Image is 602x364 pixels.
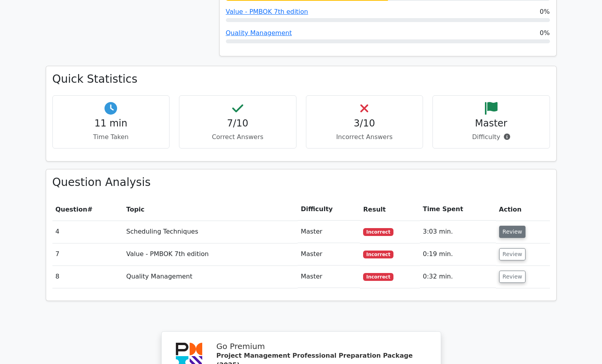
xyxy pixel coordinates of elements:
th: Difficulty [298,198,360,221]
h3: Quick Statistics [52,72,550,86]
h4: Master [439,118,543,129]
a: Value - PMBOK 7th edition [226,8,308,15]
span: Incorrect [363,251,393,258]
button: Review [499,248,526,260]
td: 0:19 min. [420,243,496,266]
h4: 3/10 [313,118,417,129]
p: Time Taken [59,132,163,142]
p: Incorrect Answers [313,132,417,142]
h3: Question Analysis [52,176,550,189]
a: Quality Management [226,29,292,37]
th: Action [496,198,550,221]
th: Topic [123,198,298,221]
span: Incorrect [363,228,393,236]
p: Correct Answers [186,132,290,142]
h4: 7/10 [186,118,290,129]
td: Master [298,221,360,243]
span: Incorrect [363,273,393,281]
h4: 11 min [59,118,163,129]
th: Time Spent [420,198,496,221]
span: Question [56,206,88,213]
th: Result [360,198,419,221]
td: 4 [52,221,123,243]
td: Scheduling Techniques [123,221,298,243]
td: 7 [52,243,123,266]
td: Master [298,243,360,266]
span: 0% [540,28,550,38]
p: Difficulty [439,132,543,142]
td: 3:03 min. [420,221,496,243]
td: Quality Management [123,266,298,288]
span: 0% [540,7,550,17]
th: # [52,198,123,221]
button: Review [499,271,526,283]
td: 8 [52,266,123,288]
td: 0:32 min. [420,266,496,288]
td: Master [298,266,360,288]
td: Value - PMBOK 7th edition [123,243,298,266]
button: Review [499,226,526,238]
